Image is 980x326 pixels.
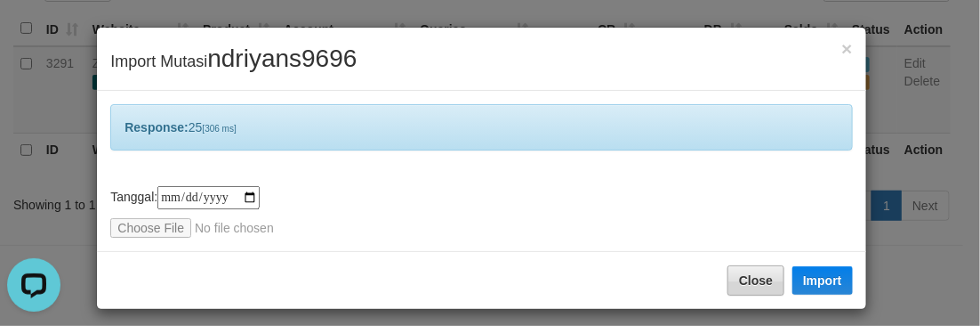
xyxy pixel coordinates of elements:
button: Import [792,266,853,295]
button: Close [841,39,852,58]
div: Tanggal: [110,186,852,238]
span: ndriyans9696 [207,45,357,72]
button: Close [727,265,784,296]
button: Open LiveChat chat widget [7,7,60,61]
span: Import Mutasi [110,53,357,70]
div: 25 [110,104,852,151]
span: × [841,38,852,59]
b: Response: [125,120,189,134]
span: [306 ms] [202,124,236,134]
